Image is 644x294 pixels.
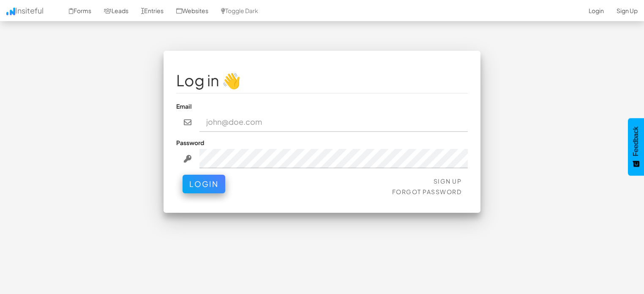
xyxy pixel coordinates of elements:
button: Feedback - Show survey [628,118,644,176]
span: Feedback [632,126,640,156]
h1: Log in 👋 [176,72,468,89]
img: icon.png [6,8,15,15]
button: Login [183,175,225,193]
label: Email [176,102,192,110]
label: Password [176,138,204,147]
input: john@doe.com [199,113,468,132]
a: Sign Up [434,177,462,185]
a: Forgot Password [392,188,462,195]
